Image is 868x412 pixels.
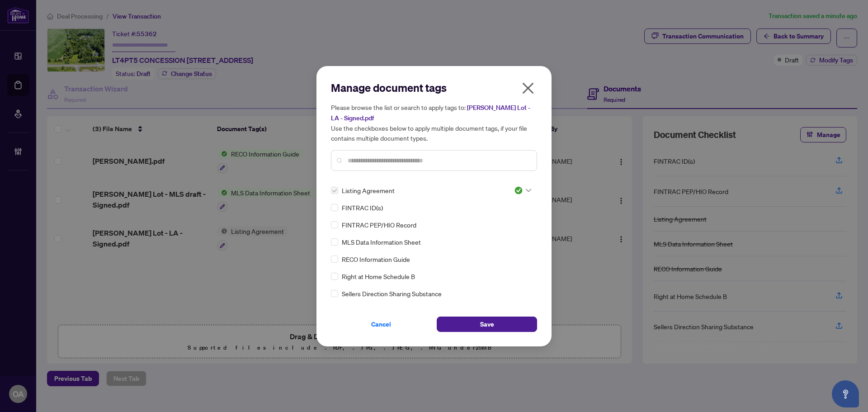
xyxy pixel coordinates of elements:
[514,186,531,195] span: Approved
[331,317,431,332] button: Cancel
[342,254,410,264] span: RECO Information Guide
[342,203,383,213] span: FINTRAC ID(s)
[342,289,442,298] span: Sellers Direction Sharing Substance
[342,185,395,195] span: Listing Agreement
[331,104,530,122] span: [PERSON_NAME] Lot - LA - Signed.pdf
[437,317,537,332] button: Save
[342,237,421,247] span: MLS Data Information Sheet
[832,380,859,407] button: Open asap
[331,81,537,95] h2: Manage document tags
[342,220,416,230] span: FINTRAC PEP/HIO Record
[521,81,535,95] span: close
[342,271,415,281] span: Right at Home Schedule B
[371,317,391,331] span: Cancel
[331,102,537,143] h5: Please browse the list or search to apply tags to: Use the checkboxes below to apply multiple doc...
[514,186,523,195] img: status
[480,317,494,331] span: Save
